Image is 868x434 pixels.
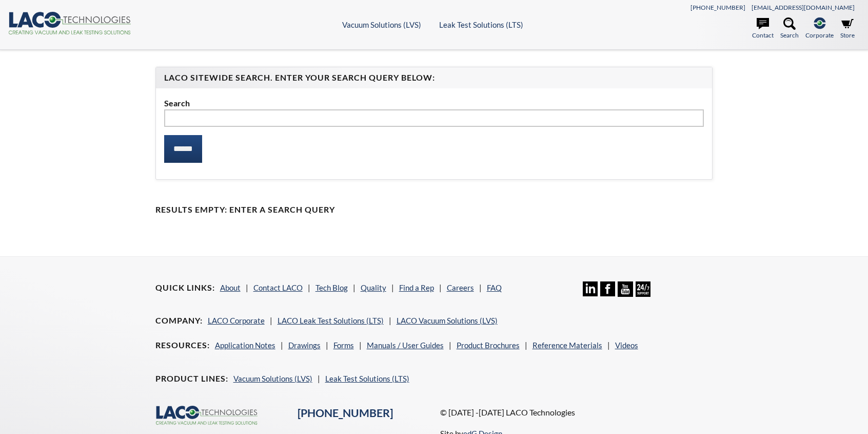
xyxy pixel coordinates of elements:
[457,341,520,350] a: Product Brochures
[278,316,384,325] a: LACO Leak Test Solutions (LTS)
[155,315,203,326] h4: Company
[615,341,638,350] a: Videos
[805,30,834,40] span: Corporate
[691,4,745,11] a: [PHONE_NUMBER]
[155,282,215,293] h4: Quick Links
[532,341,602,350] a: Reference Materials
[752,4,855,11] a: [EMAIL_ADDRESS][DOMAIN_NAME]
[361,283,386,292] a: Quality
[325,374,409,383] a: Leak Test Solutions (LTS)
[397,316,498,325] a: LACO Vacuum Solutions (LVS)
[315,283,348,292] a: Tech Blog
[840,17,855,40] a: Store
[220,283,241,292] a: About
[752,17,774,40] a: Contact
[155,204,713,215] h4: Results Empty: Enter a Search Query
[780,17,799,40] a: Search
[253,283,303,292] a: Contact LACO
[447,283,474,292] a: Careers
[399,283,434,292] a: Find a Rep
[298,406,393,420] a: [PHONE_NUMBER]
[333,341,354,350] a: Forms
[288,341,321,350] a: Drawings
[487,283,502,292] a: FAQ
[155,340,210,351] h4: Resources
[440,406,713,419] p: © [DATE] -[DATE] LACO Technologies
[164,72,704,83] h4: LACO Sitewide Search. Enter your Search Query Below:
[208,316,265,325] a: LACO Corporate
[636,281,650,296] img: 24/7 Support Icon
[342,20,421,29] a: Vacuum Solutions (LVS)
[636,289,650,298] a: 24/7 Support
[155,373,228,384] h4: Product Lines
[439,20,523,29] a: Leak Test Solutions (LTS)
[164,97,704,110] label: Search
[367,341,444,350] a: Manuals / User Guides
[215,341,275,350] a: Application Notes
[233,374,312,383] a: Vacuum Solutions (LVS)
